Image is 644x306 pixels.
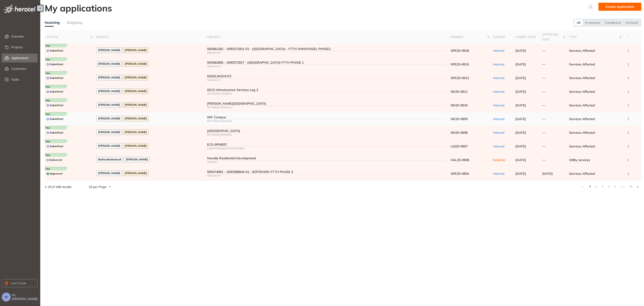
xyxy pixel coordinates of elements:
[98,131,120,134] span: [PERSON_NAME]
[207,106,447,109] div: SK Infinity Solutions
[606,4,634,9] span: Create Application
[50,90,63,93] span: Submitted
[493,76,504,80] span: Internal
[540,30,567,44] th: approved date
[50,172,62,175] span: Approved
[125,49,147,52] span: [PERSON_NAME]
[207,143,447,147] div: ECG-BPM837
[451,131,468,135] span: SKI25-0608
[628,183,632,190] li: 45
[98,158,121,161] span: Botha Mookamedi
[50,76,63,80] span: Submitted
[569,103,595,107] span: Services Affected
[542,117,545,121] span: —
[98,76,120,79] span: [PERSON_NAME]
[207,129,447,133] div: [GEOGRAPHIC_DATA]
[205,30,449,44] th: project
[606,183,611,190] a: 4
[569,90,595,94] span: Services Affected
[619,183,626,190] li: Next 5 Pages
[493,172,504,176] span: Internal
[515,117,526,121] span: [DATE]
[579,183,586,190] li: Previous Page
[11,64,34,73] span: Customers
[623,19,640,26] div: Archived
[542,158,545,162] span: —
[451,90,468,94] span: SKI25-0611
[207,51,447,54] div: Openserve
[45,3,112,13] h2: My applications
[98,144,120,147] span: [PERSON_NAME]
[542,76,545,80] span: —
[569,144,595,148] span: Services Affected
[493,90,504,94] span: Internal
[451,76,469,80] span: OPE25-0612
[574,19,583,26] div: All
[493,131,504,135] span: Internal
[94,30,205,44] th: agents
[493,103,504,107] span: Internal
[598,3,641,11] button: Create Application
[493,117,504,121] span: Internal
[98,62,120,65] span: [PERSON_NAME]
[98,103,120,106] span: [PERSON_NAME]
[493,62,504,66] span: Internal
[569,172,595,176] span: Services Affected
[569,158,590,162] span: Utility services
[207,102,447,106] div: [PERSON_NAME][GEOGRAPHIC_DATA]
[45,20,60,25] div: Incoming
[569,117,595,121] span: Services Affected
[2,293,11,302] button: CF
[542,62,545,66] span: —
[493,49,504,53] span: Internal
[207,133,447,136] div: SK Infinity Solutions
[569,62,595,66] span: Services Affected
[451,49,469,53] span: OPE25-0616
[207,88,447,92] div: iOCO Infrastructure Services Leg 2
[569,131,595,135] span: Services Affected
[12,293,38,301] span: Hi, [PERSON_NAME]
[515,131,526,135] span: [DATE]
[125,76,147,79] span: [PERSON_NAME]
[600,183,605,190] a: 3
[50,145,63,148] span: Submitted
[11,281,26,286] span: User Guide
[594,183,598,190] a: 2
[628,183,632,190] a: 45
[207,78,447,82] div: Openserve
[542,103,545,107] span: —
[515,76,526,80] span: [DATE]
[98,49,120,52] span: [PERSON_NAME]
[588,183,592,190] li: 1
[207,65,447,68] div: Openserve
[125,103,147,106] span: [PERSON_NAME]
[542,131,545,135] span: —
[515,90,526,94] span: [DATE]
[50,63,63,66] span: Submitted
[125,62,147,65] span: [PERSON_NAME]
[542,172,553,176] span: [DATE]
[207,47,447,51] div: 500481182 - 1000371051-01 - [GEOGRAPHIC_DATA] - FTTH WINDVOGEL PHASE1
[11,75,34,84] span: Tasks
[514,30,540,44] th: submit. date
[569,34,619,39] span: type
[451,34,486,39] span: number
[594,183,598,190] li: 2
[47,34,89,39] span: status
[2,279,38,287] button: User Guide
[451,117,468,121] span: SKI25-0609
[515,144,526,148] span: [DATE]
[207,92,447,95] div: SK Infinity Solutions
[451,62,469,66] span: OPE25-0615
[11,32,34,41] span: Overview
[451,144,468,148] span: LIQ25-0607
[50,117,63,121] span: Submitted
[125,90,147,93] span: [PERSON_NAME]
[207,115,447,119] div: SKF Campus
[5,295,8,299] span: CF
[11,54,34,62] span: Applications
[515,103,526,107] span: [DATE]
[50,131,63,134] span: Submitted
[207,174,447,177] div: Openserve
[491,30,514,44] th: source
